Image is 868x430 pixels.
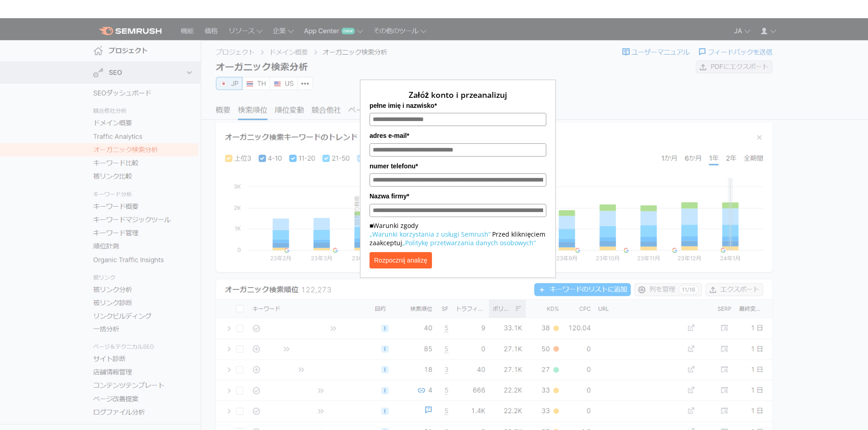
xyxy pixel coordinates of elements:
font: Przed kliknięciem zaakceptuj [370,230,545,247]
a: „Politykę przetwarzania danych osobowych” [402,238,536,247]
font: Rozpocznij analizę [374,257,427,264]
button: Rozpocznij analizę [370,252,432,268]
font: ■Warunki zgody [370,221,418,230]
a: „Warunki korzystania z usługi Semrush” [370,230,491,238]
font: adres e-mail* [370,132,409,139]
font: Nazwa firmy* [370,192,409,200]
font: Załóż konto i przeanalizuj [409,89,508,100]
font: numer telefonu* [370,162,418,170]
font: pełne imię i nazwisko* [370,102,437,109]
